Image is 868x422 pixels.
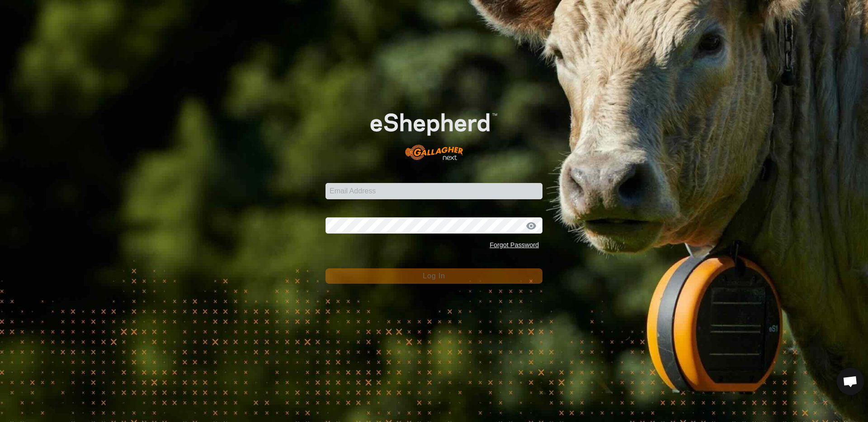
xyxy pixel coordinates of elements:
[325,183,542,199] input: Email Address
[347,95,521,169] img: E-shepherd Logo
[490,241,539,249] a: Forgot Password
[423,272,445,280] span: Log In
[325,268,542,284] button: Log In
[837,368,864,395] div: Open chat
